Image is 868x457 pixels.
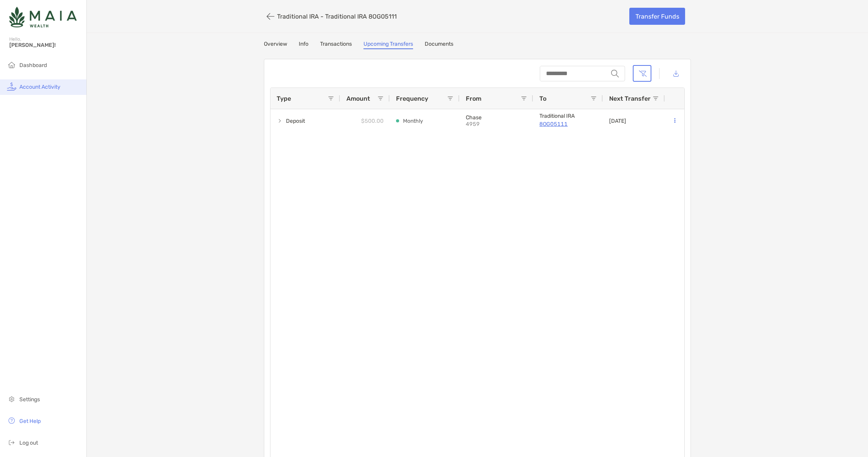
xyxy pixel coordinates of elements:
a: Upcoming Transfers [363,41,413,49]
span: Type [277,95,291,102]
a: Documents [425,41,453,49]
a: Transactions [320,41,352,49]
p: Traditional IRA - Traditional IRA 8OG05111 [277,13,397,20]
p: [DATE] [609,116,626,126]
p: Chase [466,114,527,121]
a: 8OG05111 [539,119,597,129]
img: Zoe Logo [9,3,77,31]
div: $500.00 [340,109,390,132]
span: Deposit [286,115,305,127]
p: Traditional IRA [539,113,597,119]
span: Account Activity [19,84,60,90]
span: Settings [19,396,40,403]
span: Get Help [19,418,41,424]
img: activity icon [7,82,16,91]
span: Dashboard [19,62,47,69]
img: get-help icon [7,416,16,425]
span: Frequency [396,95,428,102]
img: input icon [611,70,619,77]
p: Monthly [403,116,423,126]
a: Overview [264,41,287,49]
p: 4959 [466,121,520,127]
a: Info [299,41,308,49]
span: Next Transfer [609,95,651,102]
img: household icon [7,60,16,69]
span: [PERSON_NAME]! [9,42,82,48]
span: From [466,95,481,102]
span: Amount [346,95,370,102]
img: logout icon [7,438,16,447]
span: Log out [19,440,38,446]
a: Transfer Funds [629,8,685,25]
span: To [539,95,546,102]
button: Clear filters [633,65,651,82]
img: settings icon [7,394,16,404]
